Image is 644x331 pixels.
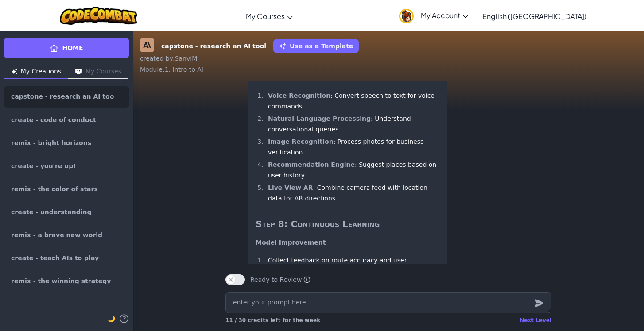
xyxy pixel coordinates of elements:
li: : Combine camera feed with location data for AR directions [265,182,440,204]
strong: Natural Language Processing [268,115,371,122]
button: My Courses [68,65,128,79]
a: create - code of conduct [4,109,129,131]
span: create - you're up! [11,163,76,169]
span: Home [62,43,83,53]
span: create - understanding [11,209,92,215]
a: create - understanding [4,201,129,223]
span: capstone - research an AI tool [11,93,115,100]
span: 🌙 [108,315,115,322]
span: created by : SanviM [140,55,197,62]
a: English ([GEOGRAPHIC_DATA]) [478,4,591,28]
img: CodeCombat logo [60,7,137,25]
span: My Courses [246,12,285,21]
a: Home [4,38,129,58]
a: create - teach AIs to play [4,247,129,269]
span: remix - the color of stars [11,186,98,192]
img: Icon [12,69,17,74]
li: : Understand conversational queries [265,113,440,135]
button: Use as a Template [273,39,359,53]
button: 🌙 [108,313,115,324]
a: remix - a brave new world [4,224,129,246]
span: create - teach AIs to play [11,255,99,261]
strong: Model Improvement [256,239,326,246]
img: Claude [140,38,154,52]
img: Icon [75,69,82,74]
strong: Live View AR [268,184,313,191]
li: : Convert speech to text for voice commands [265,90,440,112]
span: remix - the winning strategy [11,278,111,284]
span: My Account [421,11,468,20]
a: remix - the winning strategy [4,270,129,292]
strong: Recommendation Engine [268,161,355,168]
strong: Voice Recognition [268,92,330,99]
strong: capstone - research an AI tool [161,42,266,51]
span: 11 / 30 credits left for the week [225,317,320,323]
a: remix - the color of stars [4,178,129,200]
img: avatar [399,9,414,23]
strong: Image Recognition [268,138,334,145]
div: Module : 1: Intro to AI [140,65,637,74]
a: My Courses [241,4,297,28]
a: create - you're up! [4,155,129,177]
a: remix - bright horizons [4,132,129,154]
span: Ready to Review [250,275,310,284]
li: : Suggest places based on user history [265,159,440,181]
button: My Creations [4,65,68,79]
a: capstone - research an AI tool [4,86,129,108]
h2: Step 8: Continuous Learning [256,218,440,230]
li: Collect feedback on route accuracy and user satisfaction [265,255,440,276]
span: remix - bright horizons [11,140,91,146]
span: create - code of conduct [11,117,96,123]
div: Next Level [520,317,551,324]
span: remix - a brave new world [11,232,102,238]
li: : Process photos for business verification [265,136,440,158]
a: My Account [395,2,473,30]
span: English ([GEOGRAPHIC_DATA]) [482,12,586,21]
